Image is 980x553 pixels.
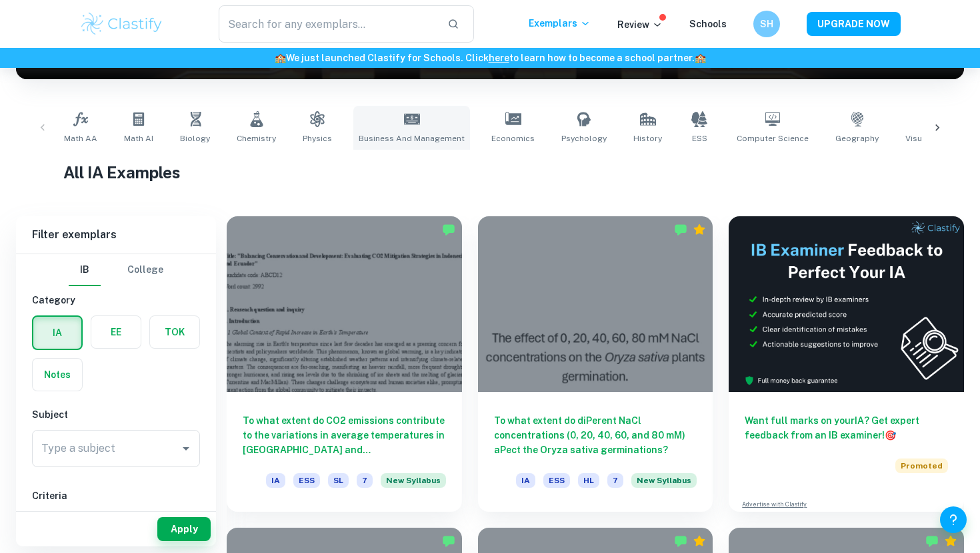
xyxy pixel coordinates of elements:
span: Physics [303,132,332,144]
span: ESS [293,473,320,488]
span: 🎯 [885,430,896,441]
button: IA [33,317,81,349]
h6: Category [32,293,200,307]
span: Geography [835,132,879,144]
div: Starting from the May 2026 session, the ESS IA requirements have changed. We created this exempla... [631,473,697,496]
span: Math AI [124,132,153,144]
div: Premium [944,534,957,548]
h1: All IA Examples [63,160,917,184]
img: Marked [442,223,455,236]
h6: We just launched Clastify for Schools. Click to learn how to become a school partner. [3,51,977,65]
img: Marked [925,534,939,548]
a: To what extent do CO2 emissions contribute to the variations in average temperatures in [GEOGRAPH... [227,216,462,512]
a: Advertise with Clastify [742,500,807,509]
img: Clastify logo [79,11,164,37]
button: Help and Feedback [940,506,967,533]
h6: SH [759,17,775,31]
img: Thumbnail [729,216,964,392]
span: SL [328,473,349,488]
span: Business and Management [359,132,465,144]
button: SH [753,11,780,37]
span: ESS [692,132,707,144]
p: Review [617,17,663,32]
span: Economics [491,132,535,144]
span: Computer Science [737,132,809,144]
span: 🏫 [695,53,706,63]
span: IA [266,473,285,488]
button: Notes [33,359,82,391]
a: Want full marks on yourIA? Get expert feedback from an IB examiner!PromotedAdvertise with Clastify [729,216,964,512]
input: Search for any exemplars... [219,5,437,43]
h6: Subject [32,407,200,422]
span: 7 [607,473,623,488]
span: New Syllabus [381,473,446,488]
span: HL [578,473,599,488]
span: 7 [357,473,373,488]
button: TOK [150,316,199,348]
button: IB [69,254,101,286]
h6: To what extent do CO2 emissions contribute to the variations in average temperatures in [GEOGRAPH... [243,413,446,457]
span: 🏫 [275,53,286,63]
h6: To what extent do diPerent NaCl concentrations (0, 20, 40, 60, and 80 mM) aPect the Oryza sativa ... [494,413,697,457]
span: Math AA [64,132,97,144]
span: IA [516,473,535,488]
button: Apply [157,517,211,541]
div: Filter type choice [69,254,163,286]
span: History [633,132,662,144]
div: Starting from the May 2026 session, the ESS IA requirements have changed. We created this exempla... [381,473,446,496]
span: ESS [543,473,570,488]
span: Chemistry [237,132,276,144]
span: Promoted [895,459,948,473]
h6: Filter exemplars [16,216,216,254]
a: here [489,53,509,63]
span: New Syllabus [631,473,697,488]
h6: Want full marks on your IA ? Get expert feedback from an IB examiner! [745,413,948,443]
h6: Criteria [32,488,200,503]
img: Marked [674,534,687,548]
p: Exemplars [529,16,591,31]
div: Premium [693,223,706,236]
a: To what extent do diPerent NaCl concentrations (0, 20, 40, 60, and 80 mM) aPect the Oryza sativa ... [478,216,713,512]
a: Schools [689,19,727,29]
button: EE [91,316,141,348]
button: College [127,254,163,286]
img: Marked [674,223,687,236]
img: Marked [442,534,455,548]
button: UPGRADE NOW [807,12,901,36]
span: Biology [180,132,210,144]
span: Psychology [561,132,607,144]
button: Open [177,439,195,458]
div: Premium [693,534,706,548]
